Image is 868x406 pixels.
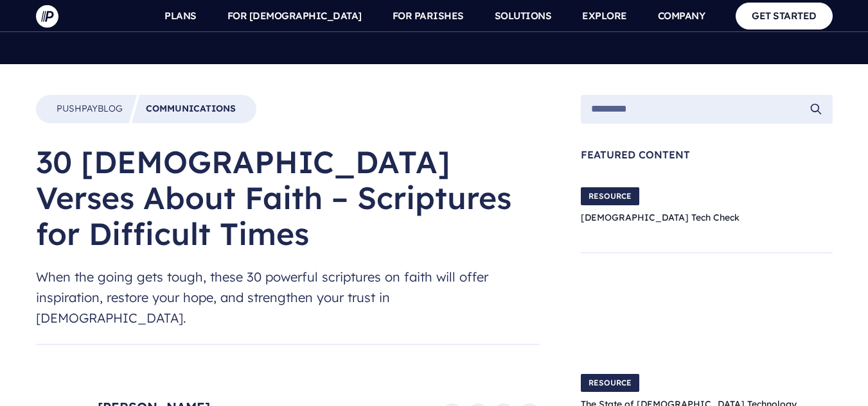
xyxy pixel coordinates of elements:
img: Church Tech Check Blog Hero Image [771,175,833,237]
span: RESOURCE [581,374,639,392]
a: Communications [146,103,236,115]
a: [DEMOGRAPHIC_DATA] Tech Check [581,212,740,223]
a: GET STARTED [736,3,833,29]
span: Featured Content [581,149,833,160]
span: RESOURCE [581,187,639,205]
span: When the going gets tough, these 30 powerful scriptures on faith will offer inspiration, restore ... [36,267,540,328]
h1: 30 [DEMOGRAPHIC_DATA] Verses About Faith – Scriptures for Difficult Times [36,144,540,251]
a: PushpayBlog [57,103,123,115]
span: Pushpay [57,103,98,114]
